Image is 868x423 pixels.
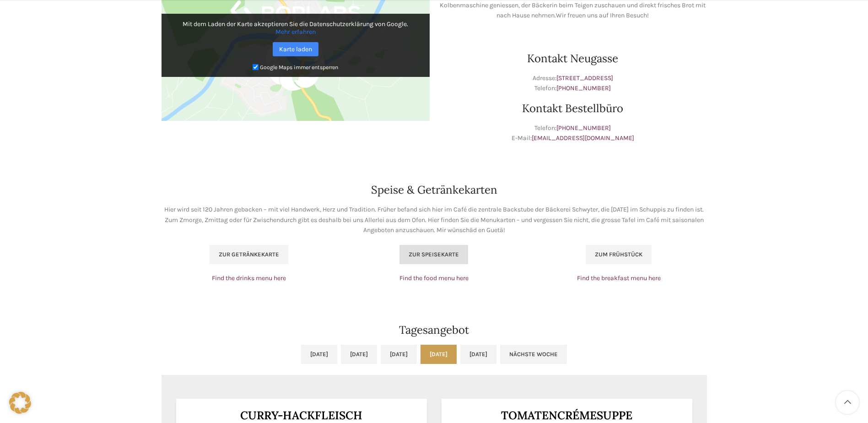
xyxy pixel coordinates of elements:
p: Telefon: E-Mail: [439,123,707,144]
a: [PHONE_NUMBER] [556,84,611,92]
a: Scroll to top button [836,391,859,414]
a: [DATE] [381,345,417,364]
p: Hier wird seit 120 Jahren gebacken – mit viel Handwerk, Herz und Tradition. Früher befand sich hi... [162,205,707,235]
a: Zur Getränkekarte [210,245,288,264]
p: Mit dem Laden der Karte akzeptieren Sie die Datenschutzerklärung von Google. [168,20,423,36]
h3: Curry-Hackfleisch [187,410,415,421]
a: [DATE] [301,345,337,364]
a: Zur Speisekarte [399,245,468,264]
span: Wir freuen uns auf Ihren Besuch! [556,11,649,19]
a: [STREET_ADDRESS] [556,74,613,82]
a: [DATE] [421,345,457,364]
a: [DATE] [460,345,496,364]
span: Zur Speisekarte [409,251,459,258]
span: Zur Getränkekarte [219,251,279,258]
a: Nächste Woche [500,345,567,364]
a: Find the breakfast menu here [577,274,661,282]
a: [DATE] [341,345,377,364]
h2: Speise & Getränkekarten [162,184,707,195]
a: Find the food menu here [399,274,469,282]
h3: Tomatencrémesuppe [453,410,681,421]
a: [PHONE_NUMBER] [556,124,611,132]
a: Find the drinks menu here [212,274,286,282]
h2: Kontakt Bestellbüro [439,103,707,114]
p: Adresse: Telefon: [439,73,707,94]
a: Mehr erfahren [275,28,316,36]
a: [EMAIL_ADDRESS][DOMAIN_NAME] [532,134,634,142]
a: Zum Frühstück [586,245,652,264]
a: Karte laden [273,42,318,56]
span: Zum Frühstück [595,251,642,258]
small: Google Maps immer entsperren [260,64,338,70]
h2: Kontakt Neugasse [439,53,707,64]
h2: Tagesangebot [162,325,707,336]
input: Google Maps immer entsperren [253,64,259,70]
